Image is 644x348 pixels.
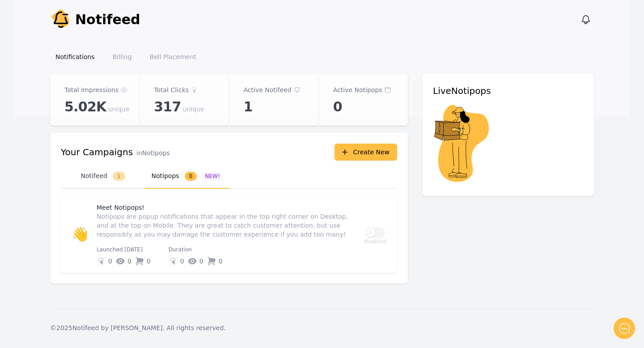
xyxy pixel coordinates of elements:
[154,99,181,115] span: 317
[108,105,130,114] span: unique
[75,290,113,296] span: We run on Gist
[14,119,165,136] button: New conversation
[113,172,125,181] span: 1
[333,85,382,95] p: Active Notipops
[64,99,106,115] span: 5.02K
[136,149,170,157] p: in Notipops
[108,257,112,266] span: 0
[50,9,72,30] img: Your Company
[13,59,165,102] h2: Don't see Notifeed in your header? Let me know and I'll set it up! ✅
[183,105,204,114] span: unique
[335,144,397,161] button: Create New
[13,43,165,58] h1: Hello!
[127,257,131,266] span: 0
[61,196,397,273] a: 👋Meet Notipops!Notipops are popup notifications that appear in the top right corner on Desktop, a...
[364,238,386,245] p: disabled
[145,164,229,189] button: Notipops0NEW!
[333,99,342,115] span: 0
[97,212,353,239] p: Notipops are popup notifications that appear in the top right corner on Desktop, and at the top o...
[50,49,100,65] a: Notifications
[199,257,203,266] span: 0
[244,85,292,95] p: Active Notifeed
[144,49,202,65] a: Bell Placement
[185,172,197,181] span: 0
[219,257,223,266] span: 0
[61,164,145,189] button: Notifeed1
[61,164,397,189] nav: Tabs
[180,257,184,266] span: 0
[202,172,222,181] span: NEW!
[50,324,165,331] span: © 2025 Notifeed by [PERSON_NAME].
[58,124,107,131] span: New conversation
[244,99,253,115] span: 1
[107,49,137,65] a: Billing
[75,12,140,28] span: Notifeed
[97,246,151,253] p: Launched [DATE]
[72,226,88,242] span: 👋
[433,85,583,97] h3: Live Notipops
[614,318,635,339] iframe: gist-messenger-bubble-iframe
[97,203,356,212] p: Meet Notipops!
[166,324,225,331] span: All rights reserved.
[147,257,151,266] span: 0
[169,246,223,253] p: Duration
[50,9,140,30] a: Notifeed
[154,85,189,95] p: Total Clicks
[64,85,119,95] p: Total Impressions
[61,146,133,158] h3: Your Campaigns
